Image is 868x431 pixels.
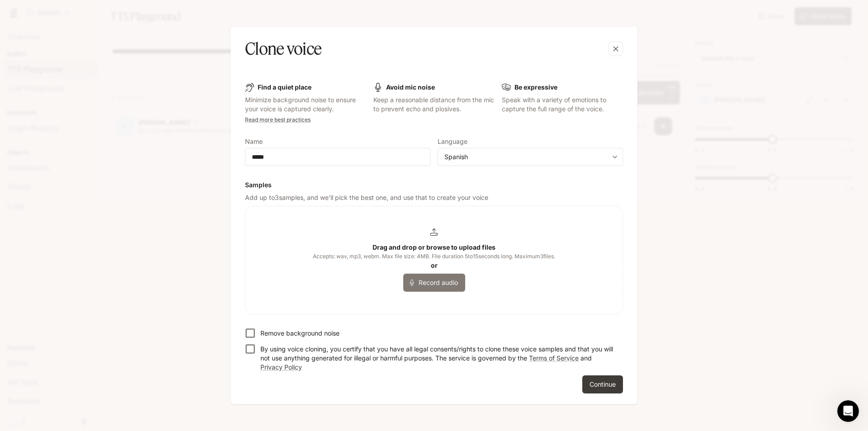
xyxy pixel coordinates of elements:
b: Avoid mic noise [386,83,435,91]
b: Find a quiet place [258,83,311,91]
p: Minimize background noise to ensure your voice is captured clearly. [245,95,366,114]
a: Terms of Service [529,354,579,362]
p: Speak with a variety of emotions to capture the full range of the voice. [502,95,623,114]
p: Remove background noise [260,329,340,338]
p: Keep a reasonable distance from the mic to prevent echo and plosives. [373,95,495,114]
iframe: Intercom live chat [837,400,859,422]
h6: Samples [245,180,623,189]
div: Spanish [444,152,608,161]
b: or [431,261,438,269]
button: Continue [582,375,623,393]
p: Name [245,138,263,145]
p: Language [438,138,467,145]
div: Spanish [438,152,623,161]
p: Add up to 3 samples, and we'll pick the best one, and use that to create your voice [245,193,623,202]
b: Drag and drop or browse to upload files [373,243,495,251]
span: Accepts: wav, mp3, webm. Max file size: 4MB. File duration 5 to 15 seconds long. Maximum 3 files. [313,252,555,261]
h5: Clone voice [245,38,321,60]
a: Privacy Policy [260,363,302,371]
p: By using voice cloning, you certify that you have all legal consents/rights to clone these voice ... [260,345,616,372]
button: Record audio [403,274,465,292]
b: Be expressive [514,83,557,91]
a: Read more best practices [245,116,311,123]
